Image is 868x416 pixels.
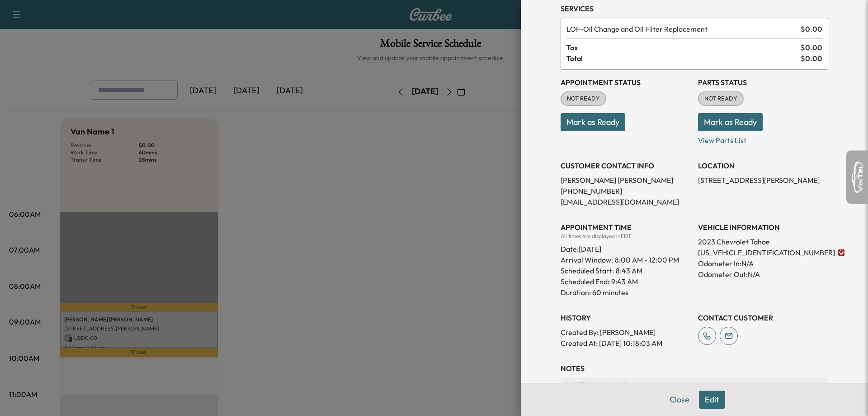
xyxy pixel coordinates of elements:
[698,258,828,269] p: Odometer In: N/A
[566,24,797,34] span: Oil Change and Oil Filter Replacement
[561,186,691,196] p: [PHONE_NUMBER]
[561,222,691,233] h3: APPOINTMENT TIME
[561,196,691,207] p: [EMAIL_ADDRESS][DOMAIN_NAME]
[561,276,609,287] p: Scheduled End:
[561,160,691,171] h3: CUSTOMER CONTACT INFO
[561,265,614,276] p: Scheduled Start:
[698,175,828,186] p: [STREET_ADDRESS][PERSON_NAME]
[698,269,828,280] p: Odometer Out: N/A
[561,287,691,298] p: Duration: 60 minutes
[698,236,828,247] p: 2023 Chevrolet Tahoe
[561,312,691,323] h3: History
[561,77,691,88] h3: Appointment Status
[698,160,828,171] h3: LOCATION
[698,113,763,131] button: Mark as Ready
[561,240,691,254] div: Date: [DATE]
[561,363,828,374] h3: NOTES
[698,77,828,88] h3: Parts Status
[801,24,822,34] span: $ 0.00
[561,338,691,349] p: Created At : [DATE] 10:18:03 AM
[566,42,801,53] span: Tax
[698,131,828,146] p: View Parts List
[561,233,691,240] div: All times are displayed in EDT
[564,381,825,388] p: [DATE] | [PERSON_NAME]
[664,391,695,409] button: Close
[561,94,605,103] span: NOT READY
[611,276,638,287] p: 9:43 AM
[801,42,822,53] span: $ 0.00
[699,94,743,103] span: NOT READY
[698,312,828,323] h3: CONTACT CUSTOMER
[566,53,801,64] span: Total
[699,391,725,409] button: Edit
[801,53,822,64] span: $ 0.00
[561,327,691,338] p: Created By : [PERSON_NAME]
[615,254,679,265] span: 8:00 AM - 12:00 PM
[561,3,828,14] h3: Services
[561,254,691,265] p: Arrival Window:
[616,265,642,276] p: 8:43 AM
[698,222,828,233] h3: VEHICLE INFORMATION
[561,113,625,131] button: Mark as Ready
[561,175,691,186] p: [PERSON_NAME] [PERSON_NAME]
